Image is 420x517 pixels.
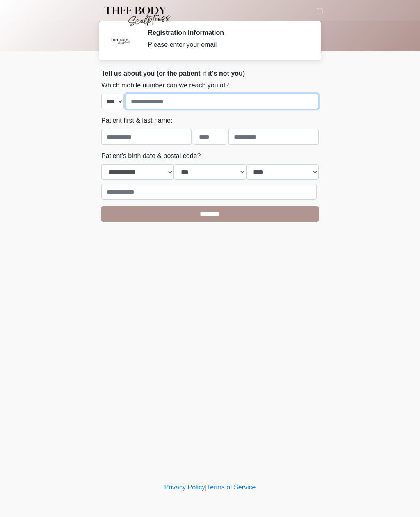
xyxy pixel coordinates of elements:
img: Thee Body Sculptress Logo [93,6,177,27]
label: Patient's birth date & postal code? [101,151,201,161]
h2: Tell us about you (or the patient if it's not you) [101,69,319,77]
div: Please enter your email [148,40,306,50]
label: Which mobile number can we reach you at? [101,80,229,90]
a: | [205,484,207,491]
a: Privacy Policy [164,484,205,491]
img: Agent Avatar [107,29,132,53]
a: Terms of Service [207,484,256,491]
label: Patient first & last name: [101,116,172,126]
